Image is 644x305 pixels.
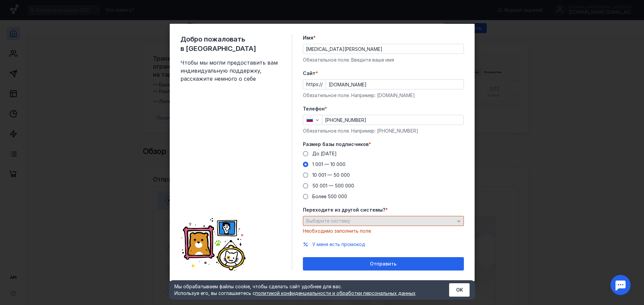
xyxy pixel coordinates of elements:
[303,141,369,148] span: Размер базы подписчиков
[303,228,464,234] div: Необходимо заполнить поле
[312,151,337,156] span: До [DATE]
[312,172,350,178] span: 10 001 — 50 000
[303,105,325,112] span: Телефон
[370,261,396,267] span: Отправить
[312,183,354,188] span: 50 001 — 500 000
[312,161,345,167] span: 1 001 — 10 000
[449,283,470,297] button: ОК
[174,283,433,297] div: Мы обрабатываем файлы cookie, чтобы сделать сайт удобнее для вас. Используя его, вы соглашаетесь c
[180,34,281,53] span: Добро пожаловать в [GEOGRAPHIC_DATA]
[312,241,365,248] button: У меня есть промокод
[303,70,316,77] span: Cайт
[303,257,464,271] button: Отправить
[303,207,385,213] span: Переходите из другой системы?
[303,57,464,63] div: Обязательное поле. Введите ваше имя
[306,218,350,224] span: Выберите систему
[312,194,347,199] span: Более 500 000
[303,216,464,226] button: Выберите систему
[303,128,464,134] div: Обязательное поле. Например: [PHONE_NUMBER]
[312,241,365,247] span: У меня есть промокод
[303,34,313,41] span: Имя
[303,92,464,99] div: Обязательное поле. Например: [DOMAIN_NAME]
[180,59,281,83] span: Чтобы мы могли предоставить вам индивидуальную поддержку, расскажите немного о себе
[255,290,416,296] a: политикой конфиденциальности и обработки персональных данных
